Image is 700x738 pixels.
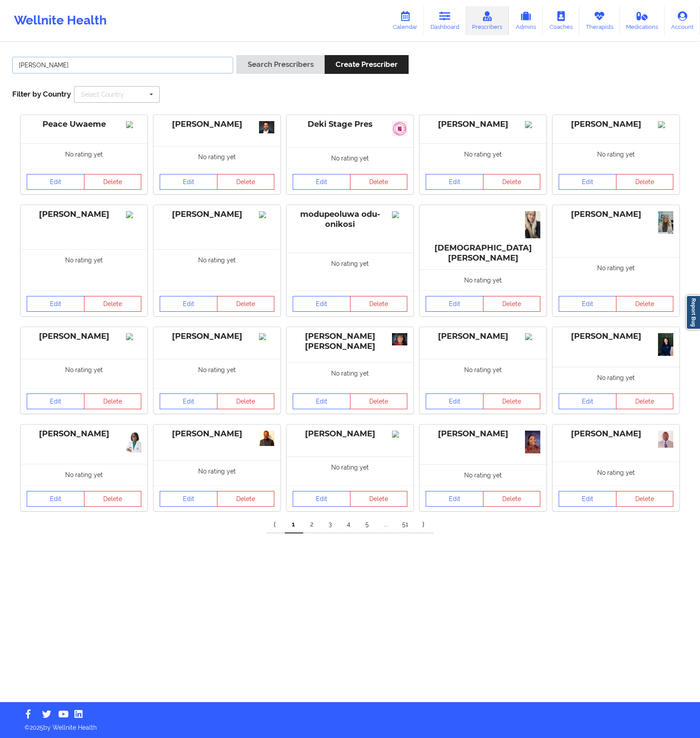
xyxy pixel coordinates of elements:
div: [PERSON_NAME] [160,119,274,129]
div: No rating yet [420,143,546,169]
div: [PERSON_NAME] [426,119,540,129]
img: Image%2Fplaceholer-image.png [392,211,407,218]
a: Edit [559,296,616,312]
a: Account [665,6,700,35]
a: Calendar [386,6,424,35]
div: No rating yet [553,367,679,388]
div: No rating yet [287,362,413,389]
a: Dashboard [424,6,466,35]
button: Delete [84,491,142,507]
img: 60c260a9-df35-4081-a512-6c535907ed8d_IMG_5227.JPG [126,431,141,453]
div: [PERSON_NAME] [160,429,274,439]
button: Search Prescribers [236,55,324,74]
a: Next item [415,516,434,533]
img: ee46b579-6dda-4ebc-84ff-89c25734b56f_Ragavan_Mahadevan29816-Edit-WEB_VERSION_Chris_Gillett_Housto... [259,121,274,133]
img: 779d2c39-9e74-4fea-ab17-60fdff0c2ef6_1000248918.jpg [658,431,673,448]
button: Delete [217,296,275,312]
a: 2 [303,516,322,533]
button: Delete [217,393,275,409]
div: [PERSON_NAME] [PERSON_NAME] [293,331,407,352]
a: Edit [293,393,350,409]
div: No rating yet [287,456,413,486]
button: Delete [616,174,674,190]
button: Delete [616,491,674,507]
p: © 2025 by Wellnite Health [18,717,682,732]
img: 0c07b121-1ba3-44a2-b0e4-797886aa7ab8_DSC00870.jpg [658,333,673,356]
a: 1 [285,516,303,533]
button: Delete [217,174,275,190]
a: Edit [160,393,217,409]
div: [DEMOGRAPHIC_DATA][PERSON_NAME] [426,209,540,263]
a: 5 [358,516,377,533]
a: Admins [509,6,543,35]
a: Edit [160,491,217,507]
button: Delete [217,491,275,507]
button: Delete [483,393,541,409]
button: Delete [84,296,142,312]
a: Edit [426,174,483,190]
img: 9526670d-59d5-429f-943e-39a8e8292907_profile_pic.png [259,431,274,446]
div: No rating yet [553,143,679,169]
div: [PERSON_NAME] [27,429,141,439]
div: No rating yet [553,462,679,486]
div: [PERSON_NAME] [160,209,274,219]
img: Image%2Fplaceholer-image.png [259,333,274,340]
a: Edit [293,296,350,312]
a: 51 [395,516,415,533]
img: b771a42b-fc9e-4ceb-9ddb-fef474ab97c3_Vanessa_professional.01.15.2020.jpg [392,333,407,346]
div: Select Country [81,91,124,97]
a: Therapists [579,6,620,35]
a: Edit [426,491,483,507]
button: Delete [350,491,408,507]
img: 641d0911-00fb-4ca2-9c67-949d15c79eff_ [392,431,407,438]
button: Delete [84,174,142,190]
div: Pagination Navigation [266,516,434,533]
div: No rating yet [154,460,280,486]
button: Delete [350,174,408,190]
div: modupeoluwa odu-onikosi [293,209,407,230]
img: 0052e3ff-777b-4aca-b0e1-080d590c5aa1_IMG_7016.JPG [525,211,540,238]
a: Edit [27,491,84,507]
button: Delete [350,296,408,312]
div: Peace Uwaeme [27,119,141,129]
a: Edit [160,296,217,312]
a: Edit [160,174,217,190]
div: [PERSON_NAME] [160,331,274,341]
img: Image%2Fplaceholer-image.png [525,333,540,340]
img: Image%2Fplaceholer-image.png [126,121,141,128]
a: ... [377,516,395,533]
input: Search Keywords [12,57,233,73]
img: 1c792011-999c-4d7e-ad36-5ebe1895017e_IMG_1805.jpeg [525,431,540,454]
div: No rating yet [154,359,280,388]
button: Delete [616,393,674,409]
div: No rating yet [420,269,546,291]
a: Edit [426,393,483,409]
img: Image%2Fplaceholer-image.png [126,333,141,340]
div: [PERSON_NAME] [559,331,673,341]
img: Image%2Fplaceholer-image.png [259,211,274,218]
button: Delete [616,296,674,312]
img: 7794b820-3688-45ec-81e0-f9b79cbbaf67_IMG_9524.png [658,211,673,234]
a: 4 [340,516,358,533]
a: Prescribers [466,6,509,35]
div: [PERSON_NAME] [27,331,141,341]
div: No rating yet [553,257,679,291]
a: Coaches [543,6,579,35]
div: [PERSON_NAME] [559,119,673,129]
div: No rating yet [154,249,280,291]
div: No rating yet [21,249,147,291]
button: Delete [483,491,541,507]
div: [PERSON_NAME] [426,331,540,341]
div: No rating yet [21,359,147,388]
img: Image%2Fplaceholer-image.png [658,121,673,128]
div: No rating yet [21,143,147,169]
a: Edit [559,393,616,409]
div: [PERSON_NAME] [559,209,673,219]
a: Edit [559,491,616,507]
img: Image%2Fplaceholer-image.png [525,121,540,128]
span: Filter by Country [12,90,71,98]
div: [PERSON_NAME] [559,429,673,439]
div: No rating yet [154,146,280,169]
div: No rating yet [21,464,147,486]
div: No rating yet [287,253,413,291]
